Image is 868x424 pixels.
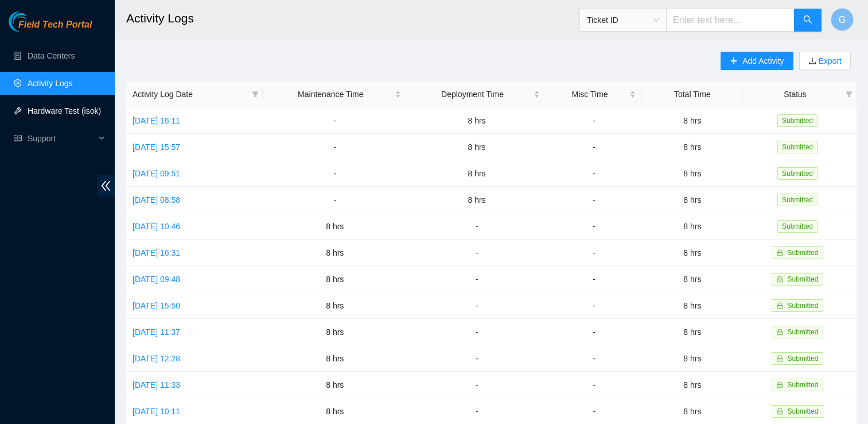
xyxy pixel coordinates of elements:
td: - [407,240,547,266]
span: Field Tech Portal [18,20,92,30]
td: 8 hrs [407,134,547,160]
input: Enter text here... [666,9,795,32]
td: - [407,213,547,240]
a: Akamai TechnologiesField Tech Portal [9,21,92,36]
span: lock [776,276,783,283]
td: - [407,345,547,372]
span: Submitted [787,381,818,389]
span: search [803,15,812,26]
td: - [546,292,641,319]
a: Data Centers [28,51,75,60]
td: 8 hrs [263,266,407,292]
button: plusAdd Activity [721,52,793,70]
td: 8 hrs [642,160,743,187]
a: [DATE] 09:48 [133,275,180,284]
button: search [794,9,822,32]
span: download [808,57,816,66]
span: Add Activity [742,55,784,67]
a: Activity Logs [28,79,73,88]
td: 8 hrs [407,107,547,134]
span: Status [749,88,841,101]
td: 8 hrs [407,187,547,213]
td: - [263,107,407,134]
button: downloadExport [799,52,851,70]
span: lock [776,408,783,415]
td: 8 hrs [642,266,743,292]
span: double-left [97,175,115,196]
span: Ticket ID [587,11,659,29]
a: [DATE] 11:33 [133,380,180,390]
td: - [546,266,641,292]
td: - [546,187,641,213]
td: 8 hrs [642,107,743,134]
td: - [263,160,407,187]
td: 8 hrs [263,319,407,345]
span: Submitted [777,194,818,206]
span: Submitted [787,407,818,415]
span: lock [776,355,783,362]
td: - [546,107,641,134]
a: [DATE] 16:31 [133,248,180,257]
a: [DATE] 15:57 [133,142,180,152]
th: Total Time [642,82,743,107]
td: - [407,292,547,319]
a: [DATE] 12:28 [133,354,180,363]
td: 8 hrs [642,372,743,398]
a: [DATE] 10:46 [133,222,180,231]
span: Submitted [787,275,818,283]
a: Export [816,56,842,65]
span: filter [250,86,261,103]
td: - [546,160,641,187]
span: lock [776,381,783,388]
td: 8 hrs [263,372,407,398]
span: Support [28,127,95,150]
td: 8 hrs [263,213,407,240]
td: - [546,134,641,160]
td: 8 hrs [642,345,743,372]
span: Submitted [777,167,818,180]
td: 8 hrs [263,292,407,319]
td: 8 hrs [263,240,407,266]
a: [DATE] 08:58 [133,195,180,205]
td: - [546,372,641,398]
td: 8 hrs [642,292,743,319]
span: lock [776,249,783,256]
td: 8 hrs [642,240,743,266]
td: - [407,319,547,345]
td: 8 hrs [642,134,743,160]
a: Hardware Test (isok) [28,106,101,115]
td: 8 hrs [642,213,743,240]
span: Submitted [787,249,818,257]
span: Submitted [787,354,818,363]
span: lock [776,302,783,309]
span: filter [252,91,259,98]
a: [DATE] 15:50 [133,301,180,310]
td: - [546,213,641,240]
td: - [263,187,407,213]
td: - [546,319,641,345]
span: read [14,134,22,142]
button: G [831,8,854,31]
td: - [407,266,547,292]
a: [DATE] 16:11 [133,116,180,125]
td: - [546,240,641,266]
a: [DATE] 11:37 [133,327,180,337]
span: lock [776,329,783,336]
td: 8 hrs [642,319,743,345]
td: - [263,134,407,160]
a: [DATE] 09:51 [133,169,180,178]
span: filter [846,91,853,98]
span: Submitted [787,328,818,336]
td: - [546,345,641,372]
span: G [839,13,846,27]
td: 8 hrs [407,160,547,187]
td: - [407,372,547,398]
span: Submitted [787,302,818,310]
span: Submitted [777,141,818,153]
span: Submitted [777,220,818,233]
td: 8 hrs [642,187,743,213]
span: plus [730,57,738,66]
span: filter [843,86,855,103]
span: Submitted [777,114,818,127]
span: Activity Log Date [133,88,247,101]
